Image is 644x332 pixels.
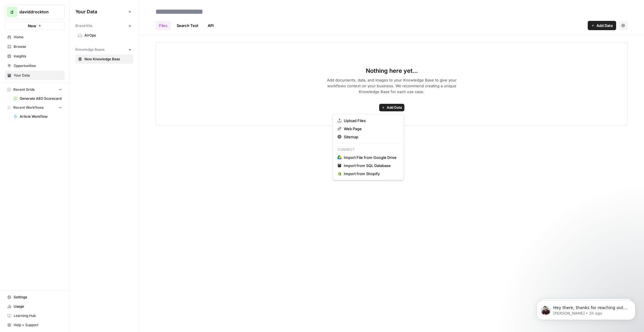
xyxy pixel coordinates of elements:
[11,94,65,103] a: Generate AEO Scorecard
[75,23,92,28] span: Brand Kits
[173,21,202,30] a: Search Test
[25,17,99,45] span: Hey there, thanks for reaching out. Just circling back to check if Copilot was able to help you h...
[75,55,133,64] a: New Knowledge Base
[13,87,35,92] span: Recent Grids
[14,313,62,318] span: Learning Hub
[75,31,133,40] a: AirOps
[20,114,62,119] span: Article Workflow
[5,21,65,30] button: New
[344,118,397,124] span: Upload Files
[332,114,404,180] div: Add Data
[155,21,171,30] a: Files
[588,21,616,30] button: Add Data
[344,163,397,168] span: Import from SQL Database
[204,21,217,30] a: API
[14,35,62,40] span: Home
[5,42,65,51] a: Browse
[14,295,62,300] span: Settings
[5,302,65,311] a: Usage
[10,8,13,15] span: d
[11,112,65,121] a: Article Workflow
[335,146,401,153] p: Connect
[379,104,404,111] button: Add Data
[5,61,65,70] a: Opportunities
[75,47,104,52] span: Knowledge Bases
[5,85,65,94] button: Recent Grids
[5,52,65,61] a: Insights
[14,63,62,68] span: Opportunities
[387,105,402,110] span: Add Data
[13,105,44,110] span: Recent Workflows
[84,57,131,62] span: New Knowledge Base
[84,33,131,38] span: AirOps
[28,23,36,29] span: New
[596,23,613,28] span: Add Data
[344,134,397,140] span: Sitemap
[14,304,62,309] span: Usage
[14,322,62,328] span: Help + Support
[5,5,65,19] button: Workspace: daviddrockton
[344,155,397,160] span: Import File from Google Drive
[25,22,100,28] p: Message from Manuel, sent 2h ago
[75,8,126,15] span: Your Data
[5,320,65,330] button: Help + Support
[366,67,418,75] span: Nothing here yet...
[317,77,466,95] span: Add documents, data, and images to your Knowledge Base to give your workflows context on your bus...
[14,54,62,59] span: Insights
[344,126,397,132] span: Web Page
[20,96,62,101] span: Generate AEO Scorecard
[14,73,62,78] span: Your Data
[5,32,65,42] a: Home
[5,71,65,80] a: Your Data
[5,293,65,302] a: Settings
[19,9,55,15] span: daviddrockton
[344,171,397,177] span: Import from Shopify
[5,311,65,320] a: Learning Hub
[5,103,65,112] button: Recent Workflows
[528,289,644,329] iframe: Intercom notifications message
[14,44,62,49] span: Browse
